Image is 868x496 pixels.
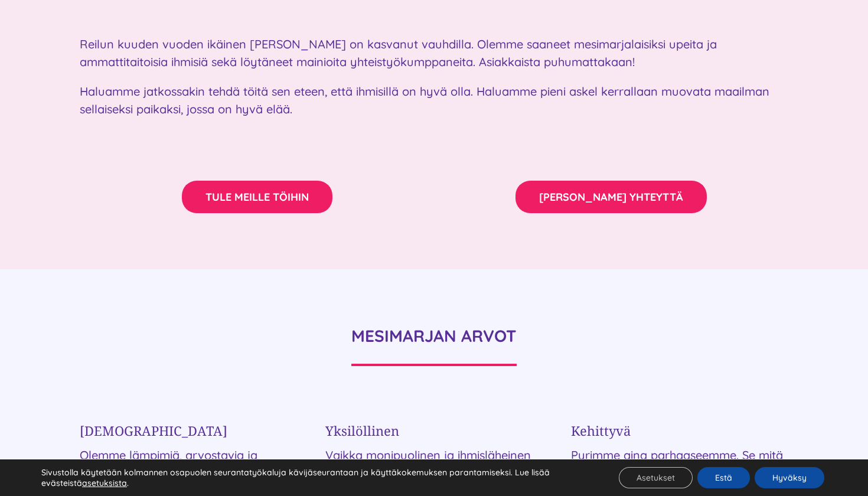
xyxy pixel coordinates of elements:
p: Reilun kuuden vuoden ikäinen [PERSON_NAME] on kasvanut vauhdilla. Olemme saaneet mesimarjalaisiks... [80,35,788,71]
button: asetuksista [82,478,127,488]
h3: Kehittyvä [571,421,788,440]
button: Hyväksy [755,467,824,488]
strong: MESIMARJAN ARVOT [351,325,517,346]
p: Haluamme jatkossakin tehdä töitä sen eteen, että ihmisillä on hyvä olla. Haluamme pieni askel ker... [80,83,788,118]
a: [PERSON_NAME] YHTEYTTÄ [515,181,707,213]
button: Asetukset [619,467,693,488]
h3: Yksilöllinen [325,421,543,440]
h3: [DEMOGRAPHIC_DATA] [80,421,297,440]
p: Sivustolla käytetään kolmannen osapuolen seurantatyökaluja kävijäseurantaan ja käyttäkokemuksen p... [41,467,590,488]
button: Estä [697,467,750,488]
a: TULE MEILLE TÖIHIN [182,181,332,213]
span: TULE MEILLE TÖIHIN [205,191,309,203]
span: [PERSON_NAME] YHTEYTTÄ [539,191,683,203]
